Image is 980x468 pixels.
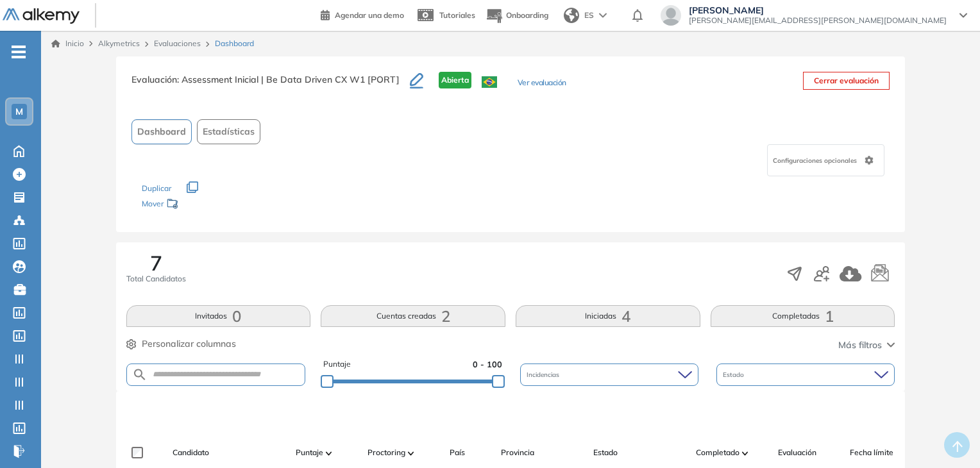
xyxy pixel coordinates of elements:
span: Dashboard [137,125,186,138]
button: Ver evaluación [518,77,566,90]
span: País [450,447,465,458]
span: Agendar una demo [335,10,404,20]
div: Configuraciones opcionales [767,144,884,176]
button: Completadas1 [711,305,895,327]
span: M [15,106,23,117]
button: Personalizar columnas [126,337,236,351]
button: Onboarding [486,2,548,29]
img: world [564,8,579,23]
span: Completado [696,447,739,458]
button: Cerrar evaluación [803,72,890,90]
span: Incidencias [527,370,562,380]
span: Abierta [439,72,471,88]
div: Estado [716,364,895,386]
span: Alkymetrics [98,38,140,48]
img: Logo [3,8,80,24]
span: 7 [150,253,162,273]
span: Duplicar [142,183,171,193]
span: Fecha límite [850,447,893,458]
span: 0 - 100 [473,358,502,371]
button: Estadísticas [197,119,260,144]
span: : Assessment Inicial | Be Data Driven CX W1 [PORT] [177,74,400,85]
span: Evaluación [778,447,816,458]
img: [missing "en.ARROW_ALT" translation] [742,451,748,455]
button: Iniciadas4 [516,305,700,327]
button: Cuentas creadas2 [321,305,505,327]
img: [missing "en.ARROW_ALT" translation] [326,451,332,455]
img: BRA [482,76,497,88]
button: Dashboard [131,119,192,144]
span: Personalizar columnas [142,337,236,351]
span: Estadísticas [203,125,255,138]
span: Configuraciones opcionales [773,156,859,165]
button: Invitados0 [126,305,311,327]
span: Más filtros [838,338,882,352]
span: Provincia [501,447,534,458]
span: Candidato [173,447,209,458]
span: Tutoriales [439,10,475,20]
img: arrow [599,13,607,18]
i: - [12,51,26,53]
span: Puntaje [296,447,323,458]
div: Mover [142,193,270,217]
span: [PERSON_NAME] [689,5,947,15]
a: Evaluaciones [154,38,201,48]
span: [PERSON_NAME][EMAIL_ADDRESS][PERSON_NAME][DOMAIN_NAME] [689,15,947,26]
span: Proctoring [367,447,405,458]
img: [missing "en.ARROW_ALT" translation] [408,451,414,455]
span: Total Candidatos [126,273,186,285]
span: Onboarding [506,10,548,20]
span: Estado [593,447,618,458]
h3: Evaluación [131,72,410,99]
div: Incidencias [520,364,698,386]
span: Puntaje [323,358,351,371]
img: SEARCH_ALT [132,367,148,383]
a: Inicio [51,38,84,49]
button: Más filtros [838,338,895,352]
span: Dashboard [215,38,254,49]
span: Estado [723,370,747,380]
span: ES [584,10,594,21]
a: Agendar una demo [321,6,404,22]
